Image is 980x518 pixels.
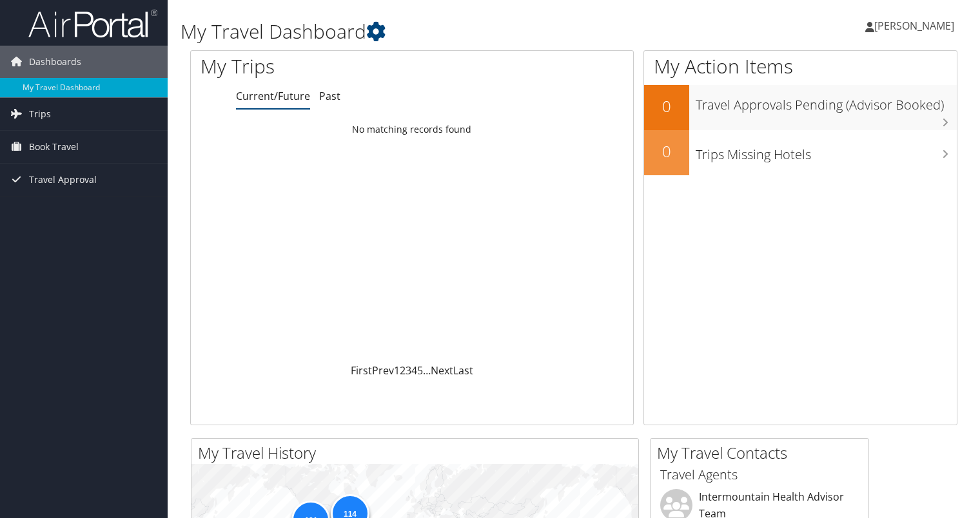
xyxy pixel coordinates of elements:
h3: Travel Approvals Pending (Advisor Booked) [696,90,957,114]
h2: 0 [644,140,689,162]
a: First [351,363,372,378]
h3: Trips Missing Hotels [696,139,957,164]
h2: My Travel Contacts [657,442,868,464]
span: [PERSON_NAME] [874,19,954,33]
a: [PERSON_NAME] [865,6,967,45]
span: Trips [29,98,51,130]
a: 2 [400,363,406,378]
a: Prev [372,363,394,378]
span: Travel Approval [29,164,97,196]
h1: My Action Items [644,53,957,80]
a: Last [453,363,473,378]
span: Book Travel [29,131,79,163]
a: Past [319,89,340,103]
h1: My Trips [201,53,439,80]
h2: 0 [644,95,689,117]
h1: My Travel Dashboard [181,18,705,45]
h3: Travel Agents [660,466,859,484]
a: Current/Future [236,89,310,103]
a: 0Travel Approvals Pending (Advisor Booked) [644,85,957,130]
a: 4 [411,363,417,378]
span: Dashboards [29,46,81,78]
a: 1 [394,363,400,378]
a: 5 [417,363,423,378]
td: No matching records found [191,118,633,141]
a: Next [431,363,453,378]
h2: My Travel History [198,442,638,464]
img: airportal-logo.png [28,8,157,39]
span: … [423,363,431,378]
a: 3 [406,363,411,378]
a: 0Trips Missing Hotels [644,130,957,175]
